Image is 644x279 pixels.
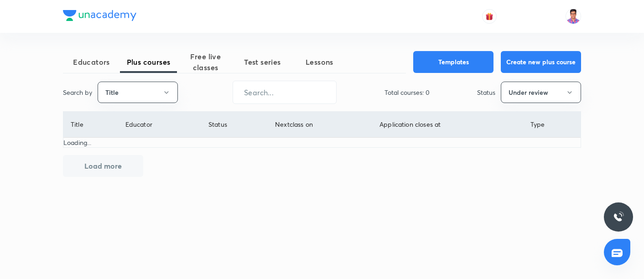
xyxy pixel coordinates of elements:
[523,112,581,138] th: Type
[63,57,120,67] span: Educators
[201,112,267,138] th: Status
[63,155,143,177] button: Load more
[372,112,523,138] th: Application closes at
[566,9,581,24] img: Tejas Sharma
[501,51,581,73] button: Create new plus course
[234,57,291,67] span: Test series
[413,51,493,73] button: Templates
[501,82,581,103] button: Under review
[63,112,118,138] th: Title
[120,57,177,67] span: Plus courses
[177,51,234,73] span: Free live classes
[613,212,624,222] img: ttu
[268,112,372,138] th: Next class on
[63,88,92,97] p: Search by
[482,9,497,24] button: avatar
[118,112,201,138] th: Educator
[233,81,336,104] input: Search...
[485,12,493,21] img: avatar
[98,82,178,103] button: Title
[63,10,136,23] a: Company Logo
[291,57,348,67] span: Lessons
[63,10,136,21] img: Company Logo
[384,88,430,97] p: Total courses: 0
[63,138,581,147] p: Loading...
[477,88,495,97] p: Status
